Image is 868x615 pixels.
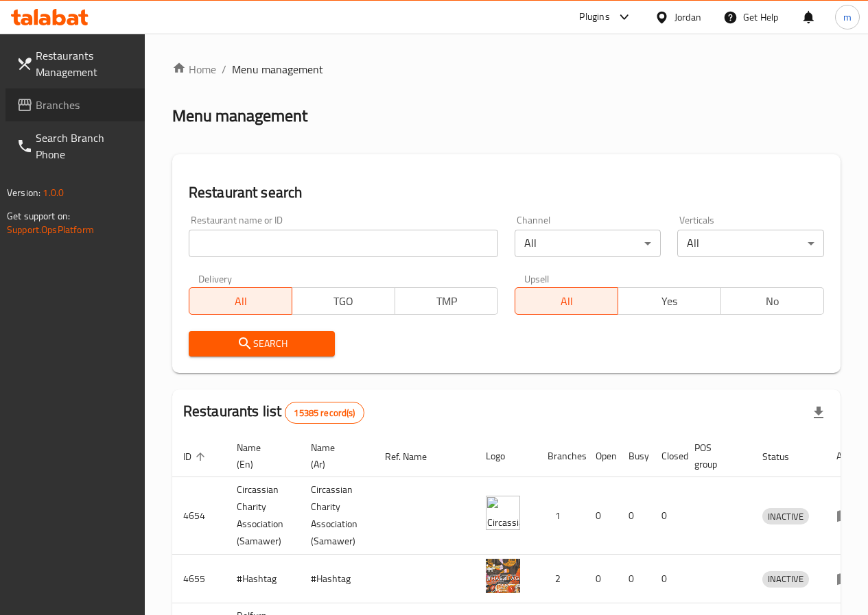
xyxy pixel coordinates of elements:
[650,435,683,477] th: Closed
[624,291,716,311] span: Yes
[300,555,374,603] td: #Hashtag
[5,88,145,121] a: Branches
[226,555,300,603] td: #Hashtag
[395,287,498,315] button: TMP
[172,477,226,555] td: 4654
[5,39,145,88] a: Restaurants Management
[189,287,292,315] button: All
[311,439,357,472] span: Name (Ar)
[222,61,226,77] li: /
[172,555,226,603] td: 4655
[524,274,550,283] label: Upsell
[720,287,824,315] button: No
[585,477,618,555] td: 0
[7,184,40,202] span: Version:
[237,439,283,472] span: Name (En)
[200,335,325,352] span: Search
[7,207,70,225] span: Get support on:
[515,230,661,257] div: All
[579,9,609,25] div: Plugins
[650,555,683,603] td: 0
[183,401,364,424] h2: Restaurants list
[292,287,395,315] button: TGO
[762,509,809,524] span: INACTIVE
[618,435,650,477] th: Busy
[762,508,809,524] div: INACTIVE
[486,496,520,530] img: ​Circassian ​Charity ​Association​ (Samawer)
[762,571,809,588] div: INACTIVE
[285,407,363,420] span: 15385 record(s)
[650,477,683,555] td: 0
[189,230,498,257] input: Search for restaurant name or ID..
[585,555,618,603] td: 0
[677,230,824,257] div: All
[183,448,209,465] span: ID
[36,47,134,80] span: Restaurants Management
[189,331,336,357] button: Search
[172,61,841,77] nav: breadcrumb
[36,97,134,113] span: Branches
[285,402,364,424] div: Total records count
[537,435,585,477] th: Branches
[802,396,835,429] div: Export file
[172,105,307,127] h2: Menu management
[401,291,493,311] span: TMP
[675,10,701,25] div: Jordan
[232,61,323,77] span: Menu management
[515,287,618,315] button: All
[618,555,650,603] td: 0
[694,439,735,472] span: POS group
[298,291,390,311] span: TGO
[36,130,134,162] span: Search Branch Phone
[618,287,721,315] button: Yes
[7,221,94,239] a: Support.OpsPlatform
[300,477,374,555] td: ​Circassian ​Charity ​Association​ (Samawer)
[585,435,618,477] th: Open
[43,184,64,202] span: 1.0.0
[618,477,650,555] td: 0
[226,477,300,555] td: ​Circassian ​Charity ​Association​ (Samawer)
[537,555,585,603] td: 2
[762,448,807,465] span: Status
[836,507,862,524] div: Menu
[521,291,613,311] span: All
[195,291,287,311] span: All
[486,559,520,593] img: #Hashtag
[189,182,824,203] h2: Restaurant search
[198,274,233,283] label: Delivery
[836,570,862,587] div: Menu
[537,477,585,555] td: 1
[172,61,216,77] a: Home
[762,571,809,587] span: INACTIVE
[727,291,819,311] span: No
[385,448,445,465] span: Ref. Name
[843,10,852,25] span: m
[475,435,537,477] th: Logo
[5,121,145,171] a: Search Branch Phone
